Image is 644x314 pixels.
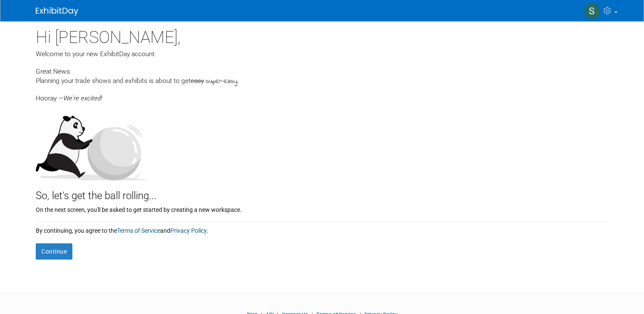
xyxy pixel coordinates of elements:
span: super-easy [206,77,238,86]
img: ExhibitDay [36,7,78,16]
div: By continuing, you agree to the and . [36,222,608,235]
div: Great News: [36,66,608,76]
div: Planning your trade shows and exhibits is about to get . [36,76,608,86]
button: Continue [36,243,72,260]
div: Welcome to your new ExhibitDay account. [36,49,608,59]
div: On the next screen, you'll be asked to get started by creating a new workspace. [36,203,608,214]
span: easy [191,77,204,85]
a: Terms of Service [117,227,160,234]
img: Let's get the ball rolling [36,107,151,180]
div: Hi [PERSON_NAME], [36,21,608,49]
div: So, let's get the ball rolling... [36,180,608,203]
span: We're excited! [63,94,102,102]
div: Hooray — [36,86,608,103]
a: Privacy Policy [170,227,206,234]
img: Shivani Shah [584,3,600,19]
